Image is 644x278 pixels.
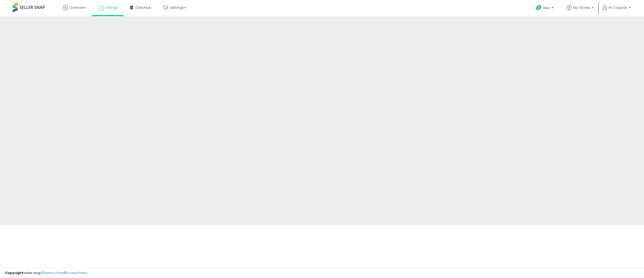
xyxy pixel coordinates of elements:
span: My Stores [573,5,590,10]
a: Help [532,1,558,16]
span: Help [543,6,550,10]
span: DataHub [136,5,151,10]
a: Hi Cagdas [602,5,631,16]
i: Get Help [536,5,542,11]
span: Overview [69,5,86,10]
span: Listings [105,5,118,10]
span: Hi Cagdas [609,5,627,10]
